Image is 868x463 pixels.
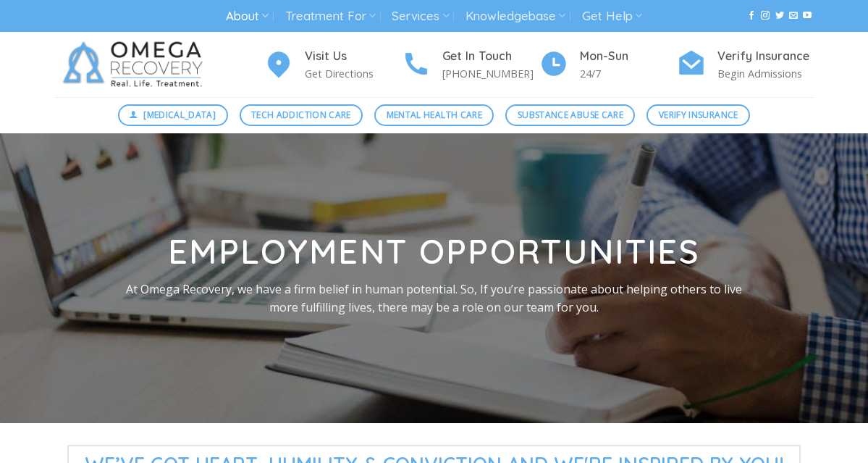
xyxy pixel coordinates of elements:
[392,3,449,30] a: Services
[305,47,402,66] h4: Visit Us
[442,65,539,82] p: [PHONE_NUMBER]
[240,104,363,126] a: Tech Addiction Care
[775,11,784,21] a: Follow on Twitter
[251,108,351,122] span: Tech Addiction Care
[505,104,635,126] a: Substance Abuse Care
[747,11,756,21] a: Follow on Facebook
[789,11,798,21] a: Send us an email
[118,104,228,126] a: [MEDICAL_DATA]
[646,104,750,126] a: Verify Insurance
[54,32,217,97] img: Omega Recovery
[226,3,269,30] a: About
[143,108,216,122] span: [MEDICAL_DATA]
[402,47,539,83] a: Get In Touch [PHONE_NUMBER]
[580,47,677,66] h4: Mon-Sun
[717,65,814,82] p: Begin Admissions
[374,104,494,126] a: Mental Health Care
[387,108,482,122] span: Mental Health Care
[518,108,623,122] span: Substance Abuse Care
[305,65,402,82] p: Get Directions
[122,280,747,317] p: At Omega Recovery, we have a firm belief in human potential. So, If you’re passionate about helpi...
[659,108,738,122] span: Verify Insurance
[465,3,565,30] a: Knowledgebase
[677,47,814,83] a: Verify Insurance Begin Admissions
[580,65,677,82] p: 24/7
[285,3,376,30] a: Treatment For
[442,47,539,66] h4: Get In Touch
[168,230,700,272] strong: Employment opportunities
[264,47,402,83] a: Visit Us Get Directions
[717,47,814,66] h4: Verify Insurance
[803,11,812,21] a: Follow on YouTube
[582,3,642,30] a: Get Help
[761,11,770,21] a: Follow on Instagram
